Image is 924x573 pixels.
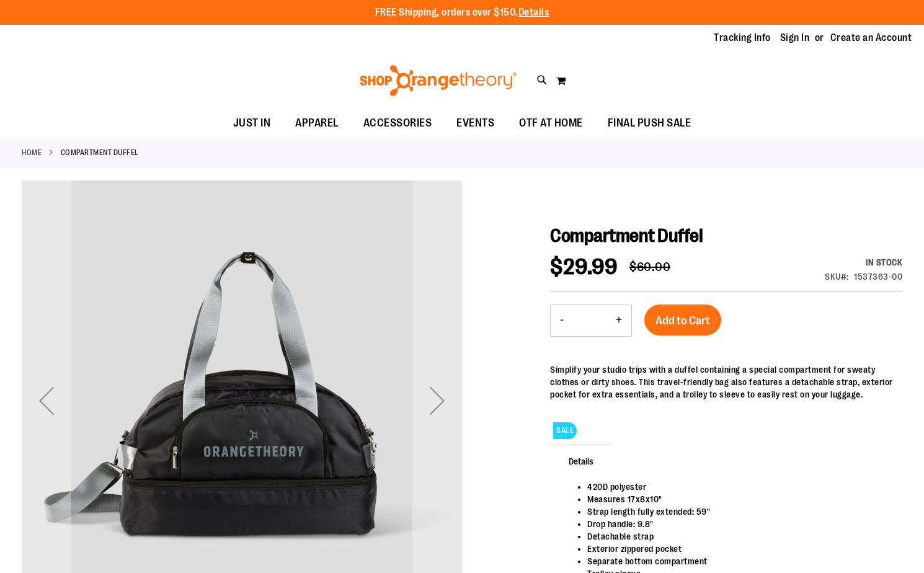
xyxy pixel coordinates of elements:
button: Decrease product quantity [551,305,573,336]
span: ACCESSORIES [363,109,432,137]
input: Product quantity [573,306,606,335]
li: Exterior zippered pocket [587,543,890,555]
a: JUST IN [221,109,283,138]
li: Separate bottom compartment [587,555,890,567]
button: Add to Cart [644,304,721,335]
img: Shop Orangetheory [358,65,518,96]
a: FINAL PUSH SALE [595,109,704,138]
span: Details [550,445,612,477]
span: JUST IN [233,109,271,137]
li: Detachable strap [587,530,890,543]
strong: Compartment Duffel [61,147,139,158]
a: APPAREL [283,109,351,138]
li: Measures 17x8x10" [587,493,890,505]
strong: SKU [825,272,849,282]
span: EVENTS [456,109,494,137]
span: OTF AT HOME [519,109,583,137]
li: Drop handle: 9.8" [587,518,890,530]
button: Increase product quantity [606,305,631,336]
a: Details [518,7,549,18]
a: Sign In [780,31,810,45]
a: ACCESSORIES [351,109,445,137]
a: Create an Account [830,31,912,45]
a: EVENTS [444,109,507,138]
span: APPAREL [295,109,339,137]
span: FINAL PUSH SALE [608,109,691,137]
a: OTF AT HOME [507,109,595,138]
a: Home [22,147,42,158]
li: 420D polyester [587,481,890,493]
a: Tracking Info [714,31,771,45]
span: $60.00 [629,260,670,274]
span: In stock [866,257,902,267]
div: 1537363-00 [854,270,902,283]
span: SALE [553,422,577,439]
span: $29.99 [550,254,617,280]
span: Compartment Duffel [550,225,703,246]
span: Add to Cart [655,314,710,327]
div: Availability [825,256,902,269]
li: Strap length fully extended: 59" [587,505,890,518]
p: FREE Shipping, orders over $150. [375,6,549,20]
div: Simplify your studio trips with a duffel containing a special compartment for sweaty clothes or d... [550,363,902,401]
